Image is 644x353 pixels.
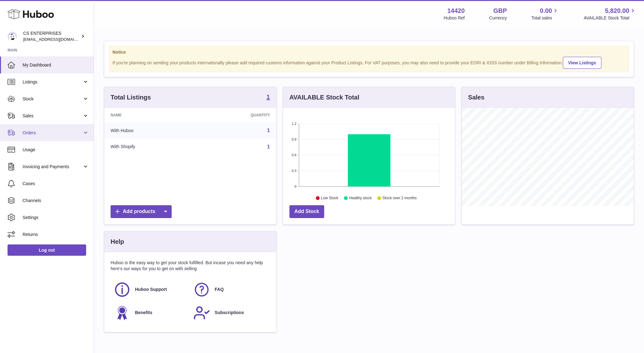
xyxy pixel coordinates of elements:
div: Currency [489,15,507,21]
span: 5,820.00 [605,7,629,15]
strong: 14420 [447,7,465,15]
a: Add Stock [289,205,324,218]
strong: Notice [112,49,626,55]
img: csenterprisesholding@gmail.com [8,32,17,41]
h3: Sales [468,93,484,102]
a: View Listings [563,57,601,69]
h3: Help [111,238,124,246]
h3: Total Listings [111,93,151,102]
span: Sales [23,113,82,119]
div: If you're planning on sending your products internationally please add required customs informati... [112,56,626,69]
span: Returns [23,232,89,238]
span: [EMAIL_ADDRESS][DOMAIN_NAME] [23,37,92,42]
td: With Shopify [104,139,197,155]
span: Total sales [531,15,559,21]
strong: 1 [267,94,270,100]
a: Add products [111,205,172,218]
text: 0.9 [292,137,296,141]
a: FAQ [193,281,267,298]
text: 0.3 [292,169,296,173]
span: Stock [23,96,82,102]
a: 1 [267,94,270,101]
div: Huboo Ref [444,15,465,21]
text: 1.2 [292,122,296,126]
text: Healthy stock [349,196,372,201]
span: Invoicing and Payments [23,164,82,170]
strong: GBP [493,7,507,15]
span: Orders [23,130,82,136]
a: Benefits [114,304,187,321]
text: Stock over 2 months [382,196,417,201]
span: FAQ [215,286,224,292]
a: 5,820.00 AVAILABLE Stock Total [584,7,636,21]
a: Huboo Support [114,281,187,298]
span: Huboo Support [135,286,167,292]
span: Usage [23,147,89,153]
a: Log out [8,244,86,256]
span: Subscriptions [215,310,244,316]
th: Name [104,108,197,122]
div: CS ENTERPRISES [23,30,80,42]
span: 0.00 [540,7,552,15]
text: 0.6 [292,153,296,157]
a: 1 [267,144,270,149]
text: 0 [294,185,296,188]
span: Channels [23,198,89,204]
p: Huboo is the easy way to get your stock fulfilled. But incase you need any help here's our ways f... [111,260,270,272]
a: Subscriptions [193,304,267,321]
span: Cases [23,181,89,187]
span: Benefits [135,310,152,316]
span: My Dashboard [23,62,89,68]
span: Listings [23,79,82,85]
span: Settings [23,215,89,221]
text: Low Stock [321,196,339,201]
span: AVAILABLE Stock Total [584,15,636,21]
a: 0.00 Total sales [531,7,559,21]
th: Quantity [197,108,276,122]
h3: AVAILABLE Stock Total [289,93,359,102]
td: With Huboo [104,122,197,139]
a: 1 [267,128,270,133]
